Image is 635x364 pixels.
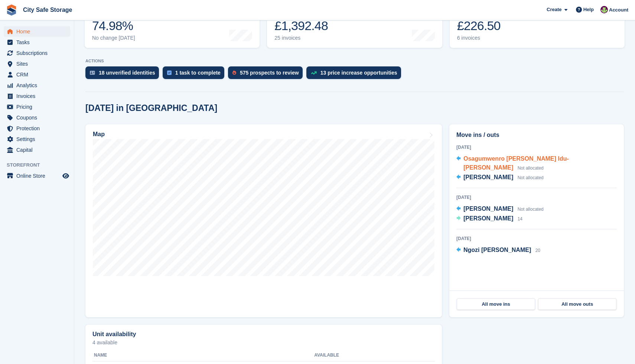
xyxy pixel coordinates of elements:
a: menu [4,123,70,134]
span: Invoices [16,91,61,101]
div: 18 unverified identities [99,70,155,76]
a: 18 unverified identities [85,66,163,83]
span: Settings [16,134,61,144]
div: [DATE] [456,194,617,201]
a: Month-to-date sales £1,392.48 25 invoices [267,1,442,48]
a: [PERSON_NAME] Not allocated [456,173,544,183]
div: 6 invoices [457,35,508,41]
a: menu [4,26,70,37]
span: [PERSON_NAME] [463,215,513,222]
a: City Safe Storage [20,4,75,16]
a: Occupancy 74.98% No change [DATE] [85,1,260,48]
div: [DATE] [456,144,617,151]
a: menu [4,102,70,112]
span: 20 [535,248,540,253]
img: task-75834270c22a3079a89374b754ae025e5fb1db73e45f91037f5363f120a921f8.svg [167,70,172,75]
span: Osagumwenro [PERSON_NAME] Idu-[PERSON_NAME] [463,155,569,171]
span: Protection [16,123,61,134]
p: ACTIONS [85,59,624,63]
span: Account [609,6,628,14]
a: menu [4,48,70,58]
h2: Map [93,131,105,138]
span: Coupons [16,112,61,123]
h2: Move ins / outs [456,131,617,140]
span: 14 [518,216,522,222]
div: 74.98% [92,18,135,33]
a: All move outs [538,298,616,310]
a: menu [4,80,70,91]
a: Awaiting payment £226.50 6 invoices [450,1,625,48]
th: Available [314,350,388,361]
img: price_increase_opportunities-93ffe204e8149a01c8c9dc8f82e8f89637d9d84a8eef4429ea346261dce0b2c0.svg [311,71,317,75]
span: Storefront [7,161,74,169]
span: CRM [16,69,61,80]
div: 1 task to complete [175,70,221,76]
span: Not allocated [518,165,544,171]
a: Osagumwenro [PERSON_NAME] Idu-[PERSON_NAME] Not allocated [456,154,617,173]
div: 13 price increase opportunities [320,70,397,76]
a: menu [4,91,70,101]
a: menu [4,145,70,155]
span: Create [547,6,561,13]
span: Online Store [16,171,61,181]
a: Preview store [61,171,70,180]
img: Richie Miller [600,6,608,13]
span: Capital [16,145,61,155]
span: Ngozi [PERSON_NAME] [463,247,531,253]
span: Not allocated [518,207,544,212]
span: Help [583,6,594,13]
a: 1 task to complete [163,66,228,83]
span: [PERSON_NAME] [463,174,513,180]
img: stora-icon-8386f47178a22dfd0bd8f6a31ec36ba5ce8667c1dd55bd0f319d3a0aa187defe.svg [6,4,17,16]
a: [PERSON_NAME] 14 [456,214,522,224]
img: verify_identity-adf6edd0f0f0b5bbfe63781bf79b02c33cf7c696d77639b501bdc392416b5a36.svg [90,70,95,75]
a: menu [4,37,70,47]
div: 25 invoices [274,35,330,41]
span: [PERSON_NAME] [463,206,513,212]
img: prospect-51fa495bee0391a8d652442698ab0144808aea92771e9ea1ae160a38d050c398.svg [232,70,236,75]
a: Map [85,124,442,317]
div: [DATE] [456,235,617,242]
span: Subscriptions [16,48,61,58]
th: Name [92,350,314,361]
span: Analytics [16,80,61,91]
a: menu [4,171,70,181]
a: menu [4,59,70,69]
a: menu [4,69,70,80]
a: 13 price increase opportunities [306,66,405,83]
h2: [DATE] in [GEOGRAPHIC_DATA] [85,103,217,113]
div: £1,392.48 [274,18,330,33]
a: Ngozi [PERSON_NAME] 20 [456,246,540,255]
div: 575 prospects to review [240,70,299,76]
a: menu [4,112,70,123]
span: Tasks [16,37,61,47]
span: Home [16,26,61,37]
a: [PERSON_NAME] Not allocated [456,204,544,214]
span: Pricing [16,102,61,112]
span: Sites [16,59,61,69]
a: All move ins [457,298,535,310]
p: 4 available [92,340,435,345]
h2: Unit availability [92,331,136,338]
div: £226.50 [457,18,508,33]
a: menu [4,134,70,144]
span: Not allocated [518,175,544,180]
a: 575 prospects to review [228,66,306,83]
div: No change [DATE] [92,35,135,41]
